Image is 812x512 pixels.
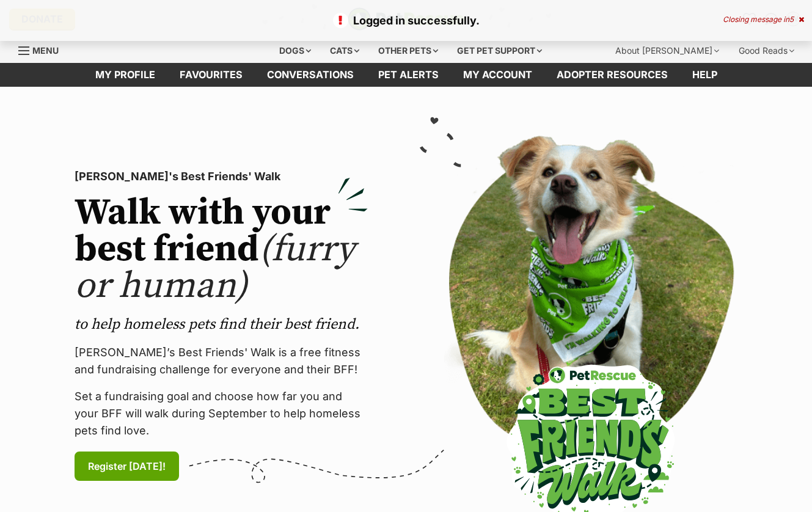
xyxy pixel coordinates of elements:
[75,388,368,439] p: Set a fundraising goal and choose how far you and your BFF will walk during September to help hom...
[544,63,680,87] a: Adopter resources
[75,227,355,309] span: (furry or human)
[75,452,179,481] a: Register [DATE]!
[167,63,255,87] a: Favourites
[83,63,167,87] a: My profile
[321,38,368,63] div: Cats
[255,63,366,87] a: conversations
[18,38,67,60] a: Menu
[271,38,320,63] div: Dogs
[451,63,544,87] a: My account
[448,38,550,63] div: Get pet support
[680,63,730,87] a: Help
[730,38,803,63] div: Good Reads
[607,38,728,63] div: About [PERSON_NAME]
[75,315,368,334] p: to help homeless pets find their best friend.
[75,195,368,305] h2: Walk with your best friend
[88,459,166,474] span: Register [DATE]!
[75,344,368,378] p: [PERSON_NAME]’s Best Friends' Walk is a free fitness and fundraising challenge for everyone and t...
[75,168,368,185] p: [PERSON_NAME]'s Best Friends' Walk
[32,45,59,56] span: Menu
[366,63,451,87] a: Pet alerts
[370,38,447,63] div: Other pets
